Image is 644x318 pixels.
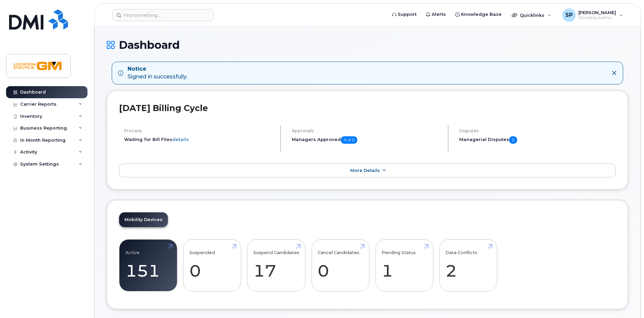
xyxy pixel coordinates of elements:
a: Suspended 0 [189,243,235,288]
span: 0 [509,136,517,144]
a: Mobility Devices [119,212,168,227]
a: Cancel Candidates 0 [318,243,363,288]
a: Data Conflicts 2 [445,243,491,288]
a: Active 151 [126,243,171,288]
span: More Details [350,168,380,173]
h5: Managers Approved [292,136,442,144]
h1: Dashboard [107,39,628,51]
h2: [DATE] Billing Cycle [119,103,616,113]
a: Suspend Candidates 17 [253,243,299,288]
h5: Managerial Disputes [459,136,616,144]
li: Waiting for Bill Files [124,136,275,143]
h4: Approvals [292,128,442,133]
h4: Disputes [459,128,616,133]
strong: Notice [128,65,187,73]
span: 0 of 0 [341,136,357,144]
div: Signed in successfully. [128,65,187,81]
a: details [172,137,189,142]
a: Pending Status 1 [382,243,427,288]
h4: Process [124,128,275,133]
